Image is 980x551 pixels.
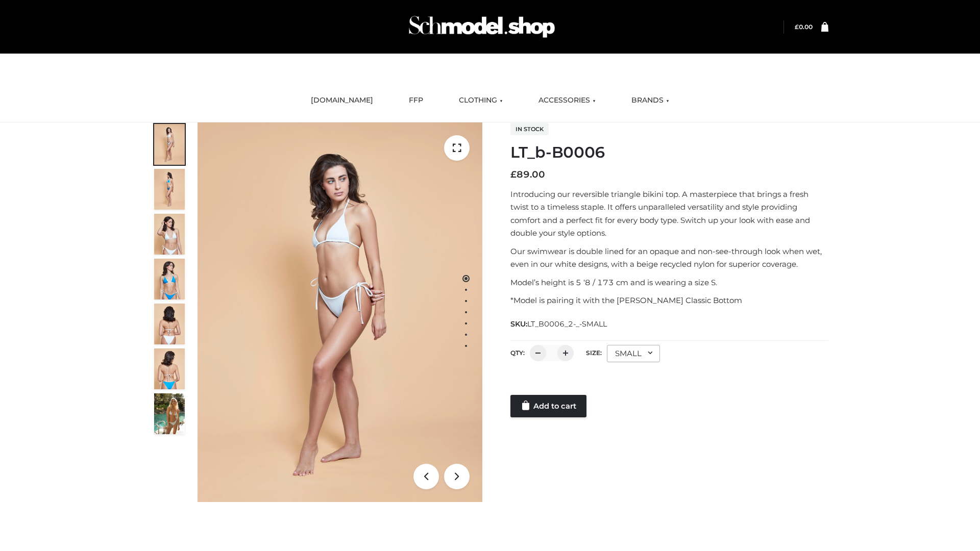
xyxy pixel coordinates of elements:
[510,349,525,357] label: QTY:
[303,89,381,112] a: [DOMAIN_NAME]
[510,169,517,180] span: £
[795,23,799,31] span: £
[795,23,813,31] bdi: 0.00
[405,7,558,47] img: Schmodel Admin 964
[510,276,828,289] p: Model’s height is 5 ‘8 / 173 cm and is wearing a size S.
[527,319,607,329] span: LT_B0006_2-_-SMALL
[510,123,549,135] span: In stock
[531,89,603,112] a: ACCESSORIES
[401,89,431,112] a: FFP
[510,318,608,330] span: SKU:
[154,304,185,344] img: ArielClassicBikiniTop_CloudNine_AzureSky_OW114ECO_7-scaled.jpg
[510,143,828,162] h1: LT_b-B0006
[154,348,185,389] img: ArielClassicBikiniTop_CloudNine_AzureSky_OW114ECO_8-scaled.jpg
[510,395,586,417] a: Add to cart
[154,124,185,165] img: ArielClassicBikiniTop_CloudNine_AzureSky_OW114ECO_1-scaled.jpg
[154,214,185,255] img: ArielClassicBikiniTop_CloudNine_AzureSky_OW114ECO_3-scaled.jpg
[795,23,813,31] a: £0.00
[154,169,185,210] img: ArielClassicBikiniTop_CloudNine_AzureSky_OW114ECO_2-scaled.jpg
[607,345,660,362] div: SMALL
[154,259,185,299] img: ArielClassicBikiniTop_CloudNine_AzureSky_OW114ECO_4-scaled.jpg
[510,169,545,180] bdi: 89.00
[510,294,828,307] p: *Model is pairing it with the [PERSON_NAME] Classic Bottom
[510,188,828,240] p: Introducing our reversible triangle bikini top. A masterpiece that brings a fresh twist to a time...
[451,89,510,112] a: CLOTHING
[154,393,185,434] img: Arieltop_CloudNine_AzureSky2.jpg
[198,122,482,502] img: ArielClassicBikiniTop_CloudNine_AzureSky_OW114ECO_1
[586,349,602,357] label: Size:
[510,245,828,271] p: Our swimwear is double lined for an opaque and non-see-through look when wet, even in our white d...
[624,89,677,112] a: BRANDS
